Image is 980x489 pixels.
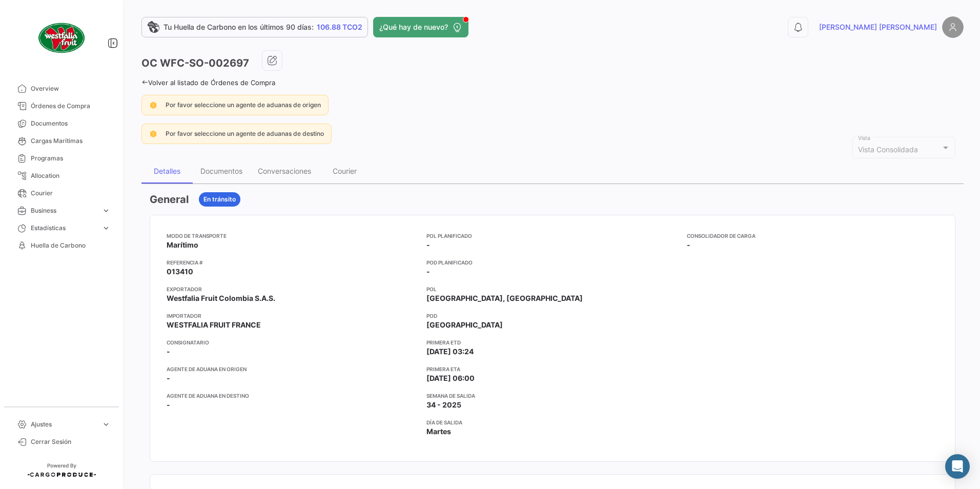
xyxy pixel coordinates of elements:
[426,373,475,383] span: [DATE] 06:00
[8,185,115,202] a: Courier
[31,171,111,180] span: Allocation
[945,454,970,479] div: Abrir Intercom Messenger
[200,167,242,175] div: Documentos
[167,320,261,330] span: WESTFALIA FRUIT FRANCE
[8,80,115,97] a: Overview
[101,420,111,429] span: expand_more
[426,347,474,357] span: [DATE] 03:24
[426,320,503,330] span: [GEOGRAPHIC_DATA]
[31,84,111,93] span: Overview
[426,365,678,373] app-card-info-title: Primera ETA
[167,232,418,240] app-card-info-title: Modo de Transporte
[426,400,461,410] span: 34 - 2025
[141,78,275,87] a: Volver al listado de Órdenes de Compra
[166,130,324,137] span: Por favor seleccione un agente de aduanas de destino
[101,223,111,233] span: expand_more
[426,426,451,437] span: Martes
[333,167,357,175] div: Courier
[154,167,180,175] div: Detalles
[167,240,198,250] span: Marítimo
[141,56,249,70] h3: OC WFC-SO-002697
[426,240,430,250] span: -
[203,195,236,204] span: En tránsito
[258,167,311,175] div: Conversaciones
[31,437,111,446] span: Cerrar Sesión
[166,101,321,109] span: Por favor seleccione un agente de aduanas de origen
[31,154,111,163] span: Programas
[687,240,690,250] span: -
[426,312,678,320] app-card-info-title: POD
[426,258,678,267] app-card-info-title: POD Planificado
[167,392,418,400] app-card-info-title: Agente de Aduana en Destino
[36,12,87,64] img: client-50.png
[8,132,115,150] a: Cargas Marítimas
[426,285,678,293] app-card-info-title: POL
[167,400,170,410] span: -
[8,115,115,132] a: Documentos
[150,192,189,207] h3: General
[167,373,170,383] span: -
[426,232,678,240] app-card-info-title: POL Planificado
[31,136,111,146] span: Cargas Marítimas
[687,232,938,240] app-card-info-title: Consolidador de Carga
[167,347,170,357] span: -
[167,312,418,320] app-card-info-title: Importador
[31,223,97,233] span: Estadísticas
[167,338,418,347] app-card-info-title: Consignatario
[373,17,468,37] button: ¿Qué hay de nuevo?
[8,150,115,167] a: Programas
[426,267,430,277] span: -
[426,338,678,347] app-card-info-title: Primera ETD
[8,97,115,115] a: Órdenes de Compra
[8,237,115,254] a: Huella de Carbono
[31,206,97,215] span: Business
[426,392,678,400] app-card-info-title: Semana de Salida
[167,267,193,277] span: 013410
[819,22,937,32] span: [PERSON_NAME] [PERSON_NAME]
[167,258,418,267] app-card-info-title: Referencia #
[426,418,678,426] app-card-info-title: Día de Salida
[31,420,97,429] span: Ajustes
[167,285,418,293] app-card-info-title: Exportador
[858,145,918,154] mat-select-trigger: Vista Consolidada
[426,293,583,303] span: [GEOGRAPHIC_DATA], [GEOGRAPHIC_DATA]
[101,206,111,215] span: expand_more
[31,189,111,198] span: Courier
[167,365,418,373] app-card-info-title: Agente de Aduana en Origen
[317,22,362,32] span: 106.88 TCO2
[164,22,314,32] span: Tu Huella de Carbono en los últimos 90 días:
[8,167,115,185] a: Allocation
[942,16,964,38] img: placeholder-user.png
[141,17,368,37] a: Tu Huella de Carbono en los últimos 90 días:106.88 TCO2
[31,241,111,250] span: Huella de Carbono
[31,119,111,128] span: Documentos
[167,293,275,303] span: Westfalia Fruit Colombia S.A.S.
[379,22,448,32] span: ¿Qué hay de nuevo?
[31,101,111,111] span: Órdenes de Compra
